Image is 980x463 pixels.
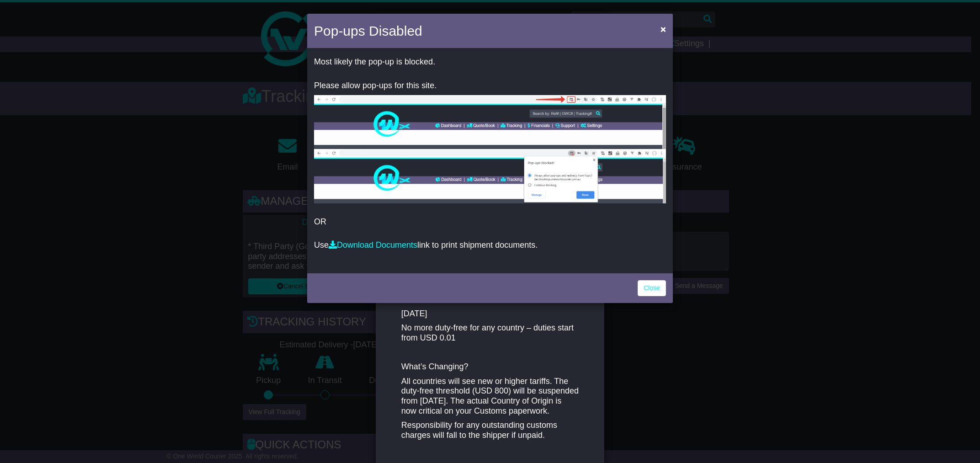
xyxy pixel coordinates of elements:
[314,21,422,41] h4: Pop-ups Disabled
[314,81,666,91] p: Please allow pop-ups for this site.
[307,50,673,271] div: OR
[656,20,671,38] button: Close
[314,95,666,149] img: allow-popup-1.png
[314,57,666,67] p: Most likely the pop-up is blocked.
[638,280,666,296] a: Close
[314,149,666,203] img: allow-popup-2.png
[329,240,417,250] a: Download Documents
[660,24,666,34] span: ×
[314,240,666,250] p: Use link to print shipment documents.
